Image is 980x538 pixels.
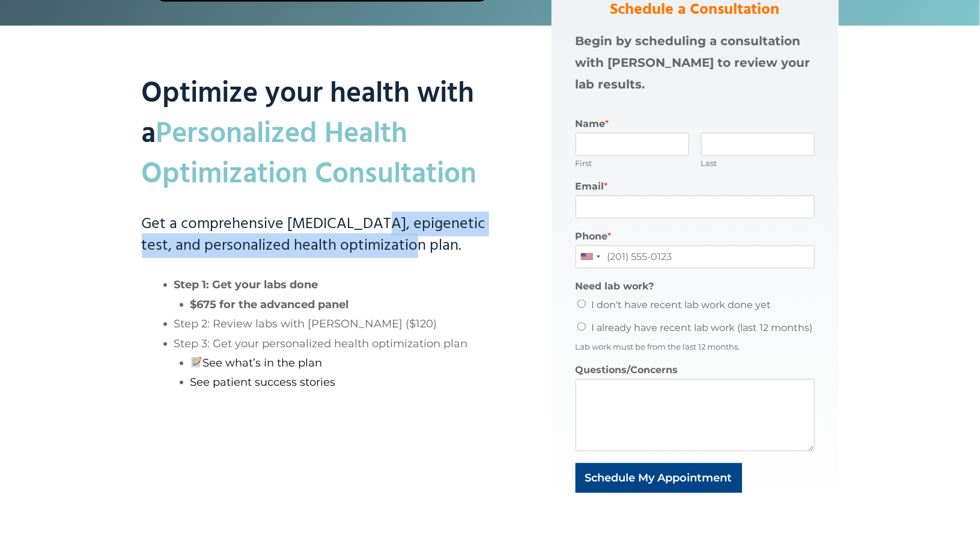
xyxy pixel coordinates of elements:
label: Name [576,118,815,131]
strong: Begin by scheduling a consultation with [PERSON_NAME] to review your lab results. [576,34,811,91]
a: See patient success stories [190,376,336,389]
li: Step 2: Review labs with [PERSON_NAME] ($120) [174,314,504,333]
label: Need lab work? [576,280,815,293]
input: (201) 555-0123 [576,246,815,268]
h3: Get a comprehensive [MEDICAL_DATA], epigenetic test, and personalized health optimization plan. [142,214,504,258]
label: Last [701,158,815,169]
img: 📝 [191,357,202,368]
a: See what’s in the plan [190,356,323,369]
label: Email [576,181,815,193]
label: Phone [576,230,815,243]
strong: $675 for the advanced panel [190,298,349,311]
mark: Personalized Health Optimization Consultation [142,111,477,198]
li: Step 3: Get your personalized health optimization plan [174,334,504,392]
button: Schedule My Appointment [576,463,742,493]
label: I already have recent lab work (last 12 months) [592,322,813,333]
div: Lab work must be from the last 12 months. [576,342,815,352]
label: First [576,158,689,169]
strong: Step 1: Get your labs done [174,278,318,291]
div: United States: +1 [576,246,604,268]
label: Questions/Concerns [576,364,815,377]
label: I don't have recent lab work done yet [592,299,772,311]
